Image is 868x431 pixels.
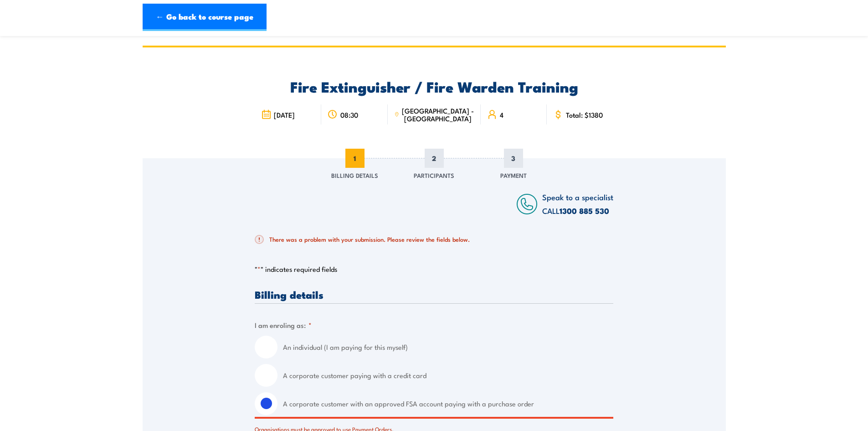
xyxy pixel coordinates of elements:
[283,392,613,415] label: A corporate customer with an approved FSA account paying with a purchase order
[560,205,609,217] a: 1300 885 530
[255,235,606,244] h2: There was a problem with your submission. Please review the fields below.
[542,191,613,216] span: Speak to a specialist CALL
[340,111,358,119] span: 08:30
[425,149,444,168] span: 2
[504,149,523,168] span: 3
[283,336,613,358] label: An individual (I am paying for this myself)
[274,111,295,119] span: [DATE]
[255,80,613,93] h2: Fire Extinguisher / Fire Warden Training
[331,171,378,180] span: Billing Details
[500,111,503,119] span: 4
[283,364,613,387] label: A corporate customer paying with a credit card
[402,107,474,122] span: [GEOGRAPHIC_DATA] - [GEOGRAPHIC_DATA]
[255,320,312,330] legend: I am enroling as:
[566,111,603,119] span: Total: $1380
[414,171,454,180] span: Participants
[255,265,613,274] p: " " indicates required fields
[255,289,613,300] h3: Billing details
[500,171,527,180] span: Payment
[345,149,365,168] span: 1
[143,4,267,31] a: ← Go back to course page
